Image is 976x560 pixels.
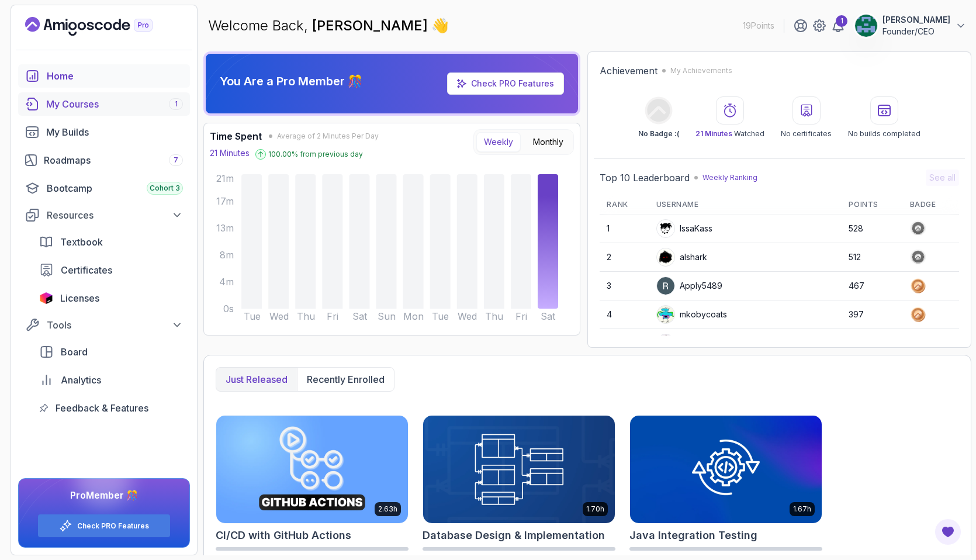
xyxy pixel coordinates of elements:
p: Just released [226,372,288,386]
button: Check PRO Features [37,514,171,538]
p: No certificates [781,129,832,139]
div: 1 [836,15,847,27]
tspan: Tue [432,310,449,322]
button: See all [926,170,959,186]
tspan: 17m [216,195,234,207]
img: Java Integration Testing card [630,416,822,523]
div: Resources [47,208,183,222]
button: Monthly [525,132,571,152]
p: 21 Minutes [210,147,250,159]
h2: Database Design & Implementation [423,527,605,544]
img: user profile image [657,220,674,237]
tspan: 0s [223,303,234,314]
p: No builds completed [848,129,920,139]
a: textbook [32,230,190,254]
tspan: Thu [485,310,503,322]
tspan: Sun [378,310,396,322]
span: 1 [175,99,178,109]
img: default monster avatar [657,334,674,352]
td: 4 [600,300,649,329]
span: Textbook [60,235,103,249]
tspan: Wed [269,310,289,322]
a: Check PRO Features [471,78,554,88]
h2: Top 10 Leaderboard [600,171,690,185]
div: IssaKass [656,219,712,238]
tspan: 8m [220,249,234,261]
div: Tools [47,318,183,332]
td: 3 [600,272,649,300]
p: No Badge :( [638,129,679,139]
span: Analytics [61,373,101,387]
span: Average of 2 Minutes Per Day [277,132,379,141]
tspan: Mon [403,310,424,322]
a: 1 [831,19,845,33]
th: Points [842,195,902,215]
button: user profile image[PERSON_NAME]Founder/CEO [854,14,967,37]
div: Bootcamp [47,181,183,195]
img: default monster avatar [657,306,674,323]
td: 397 [842,300,902,329]
a: board [32,340,190,364]
button: Weekly [476,132,521,152]
img: user profile image [855,15,877,37]
p: Founder/CEO [882,26,950,37]
button: Just released [216,368,297,391]
img: user profile image [657,277,674,295]
th: Username [649,195,842,215]
span: 👋 [429,13,453,38]
td: 356 [842,329,902,358]
th: Badge [903,195,959,215]
p: Weekly Ranking [702,173,757,182]
p: 19 Points [743,20,774,32]
button: Open Feedback Button [934,518,962,546]
p: 100.00 % from previous day [268,150,363,159]
p: Recently enrolled [307,372,385,386]
p: Watched [695,129,764,139]
tspan: 13m [216,222,234,234]
span: Certificates [61,263,112,277]
h2: Achievement [600,64,657,78]
div: Home [47,69,183,83]
p: 1.67h [793,504,811,514]
td: 2 [600,243,649,272]
h3: Time Spent [210,129,262,143]
td: 528 [842,215,902,243]
td: 467 [842,272,902,300]
th: Rank [600,195,649,215]
button: Resources [18,205,190,226]
a: builds [18,120,190,144]
a: Check PRO Features [447,72,564,95]
p: [PERSON_NAME] [882,14,950,26]
tspan: Sat [541,310,556,322]
span: 21 Minutes [695,129,732,138]
tspan: Tue [244,310,261,322]
p: 2.63h [378,504,397,514]
h2: Java Integration Testing [629,527,757,544]
span: Licenses [60,291,99,305]
img: jetbrains icon [39,292,53,304]
a: courses [18,92,190,116]
a: licenses [32,286,190,310]
td: 1 [600,215,649,243]
p: 1.70h [586,504,604,514]
div: mkobycoats [656,305,727,324]
span: [PERSON_NAME] [312,17,431,34]
div: [PERSON_NAME].delaguia [656,334,780,352]
a: bootcamp [18,177,190,200]
tspan: Sat [352,310,368,322]
tspan: Fri [327,310,338,322]
div: Roadmaps [44,153,183,167]
a: roadmaps [18,148,190,172]
p: My Achievements [670,66,732,75]
a: feedback [32,396,190,420]
tspan: Wed [458,310,477,322]
span: Board [61,345,88,359]
button: Tools [18,314,190,336]
div: Apply5489 [656,276,722,295]
span: Cohort 3 [150,184,180,193]
td: 512 [842,243,902,272]
span: Feedback & Features [56,401,148,415]
p: You Are a Pro Member 🎊 [220,73,362,89]
div: My Courses [46,97,183,111]
button: Recently enrolled [297,368,394,391]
